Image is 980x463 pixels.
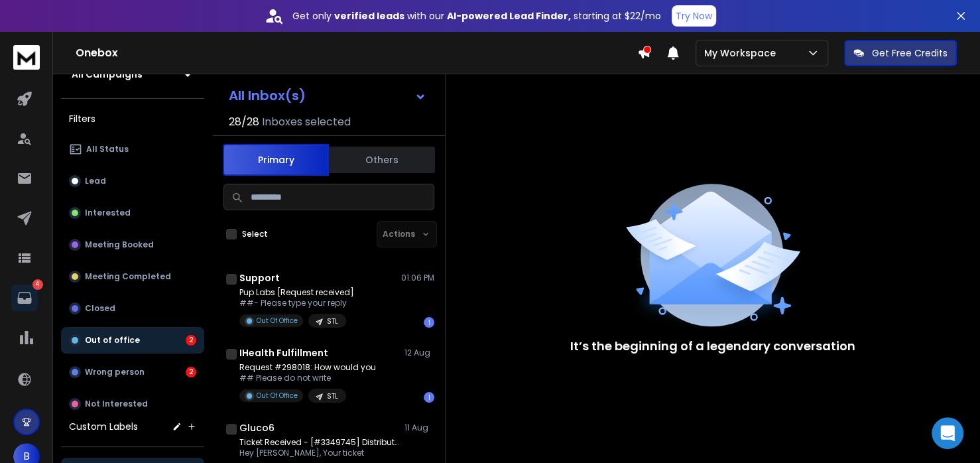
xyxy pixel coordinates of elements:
button: Try Now [672,5,716,27]
p: ## Please do not write [239,373,376,383]
p: It’s the beginning of a legendary conversation [570,337,855,356]
p: Closed [85,303,115,314]
button: Meeting Booked [61,231,204,258]
p: Lead [85,176,106,186]
label: Select [242,229,268,239]
button: Out of office2 [61,327,204,354]
p: Get only with our starting at $22/mo [292,9,661,23]
h1: Support [239,271,280,285]
p: Interested [85,208,131,218]
button: Interested [61,200,204,226]
img: logo [13,45,40,70]
div: 2 [186,335,196,346]
h1: IHealth Fulfillment [239,346,328,360]
p: STL [327,391,338,401]
h3: Filters [61,109,204,128]
h1: Onebox [76,45,637,61]
a: 4 [11,285,38,311]
button: Primary [223,144,329,176]
h1: Gluco6 [239,421,275,434]
p: Meeting Completed [85,271,171,282]
span: 28 / 28 [229,114,259,130]
p: 12 Aug [404,348,434,358]
p: Get Free Credits [872,46,948,60]
button: Meeting Completed [61,263,204,290]
button: All Status [61,136,204,163]
p: All Status [86,144,129,155]
h1: All Inbox(s) [229,89,306,102]
strong: verified leads [334,9,404,23]
div: 1 [424,317,434,328]
p: Not Interested [85,399,148,409]
button: Closed [61,295,204,322]
button: Lead [61,168,204,194]
p: STL [327,316,338,326]
p: Out Of Office [257,391,298,401]
p: Request #298018: How would you [239,362,376,373]
p: 01:06 PM [401,273,434,283]
p: My Workspace [704,46,781,60]
button: All Inbox(s) [218,82,437,109]
div: Open Intercom Messenger [932,417,963,449]
div: 1 [424,392,434,403]
p: Ticket Received - [#3349745] Distribution [239,437,398,448]
h1: All Campaigns [72,68,143,81]
button: All Campaigns [61,61,204,88]
p: Pup Labs [Request received] [239,287,354,298]
p: Out of office [85,335,140,346]
p: 11 Aug [404,423,434,433]
p: 4 [32,279,43,290]
button: Get Free Credits [844,40,957,66]
button: Not Interested [61,391,204,417]
button: Others [329,145,435,174]
p: ##- Please type your reply [239,298,354,308]
p: Meeting Booked [85,239,154,250]
strong: AI-powered Lead Finder, [447,9,571,23]
button: Wrong person2 [61,359,204,385]
p: Try Now [676,9,712,23]
div: 2 [186,367,196,377]
p: Wrong person [85,367,145,377]
h3: Custom Labels [69,420,138,433]
h3: Inboxes selected [262,114,351,130]
p: Out Of Office [257,316,298,326]
p: Hey [PERSON_NAME], Your ticket [239,448,398,458]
